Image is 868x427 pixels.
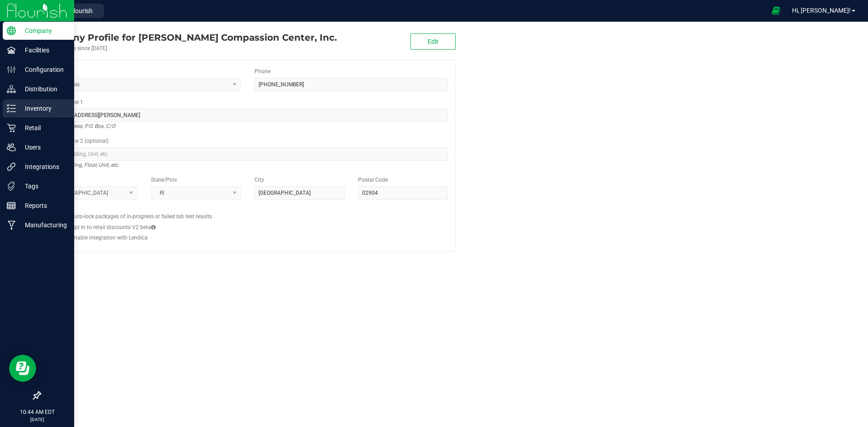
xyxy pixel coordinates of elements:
input: Address [47,108,448,122]
p: 10:44 AM EDT [4,408,70,416]
inline-svg: Manufacturing [7,221,16,230]
p: Reports [16,200,70,211]
p: Facilities [16,45,70,56]
label: Postal Code [358,176,388,184]
label: Phone [255,67,270,75]
inline-svg: Configuration [7,65,16,74]
iframe: Resource center [9,355,36,382]
p: Company [16,25,70,36]
span: Hi, [PERSON_NAME]! [792,7,851,14]
span: Open Ecommerce Menu [766,2,786,19]
p: Users [16,142,70,153]
div: Thomas C. Slater Compassion Center, Inc. [40,31,337,44]
p: Inventory [16,103,70,114]
inline-svg: Distribution [7,84,16,94]
p: [DATE] [4,416,70,423]
button: Edit [410,33,456,50]
input: Suite, Building, Unit, etc. [47,147,448,161]
inline-svg: Reports [7,201,16,210]
label: City [255,176,264,184]
label: Address Line 2 (optional) [47,137,108,145]
p: Configuration [16,64,70,75]
label: Opt in to retail discounts V2 beta [71,223,156,231]
label: Auto-lock packages of in-progress or failed lab test results [71,212,212,221]
inline-svg: Integrations [7,162,16,171]
p: Manufacturing [16,220,70,230]
p: Integrations [16,161,70,172]
input: Postal Code [358,186,448,200]
inline-svg: Facilities [7,46,16,55]
inline-svg: Users [7,143,16,152]
input: (123) 456-7890 [255,78,448,91]
i: Suite, Building, Floor, Unit, etc. [47,160,119,170]
inline-svg: Inventory [7,104,16,113]
span: Edit [428,38,439,45]
input: City [255,186,344,200]
i: Street address, P.O. Box, C/O [47,121,115,131]
inline-svg: Company [7,26,16,35]
h2: Configs [47,206,448,212]
p: Distribution [16,84,70,94]
p: Retail [16,122,70,133]
label: Enable integration with Lendica [71,234,148,242]
inline-svg: Tags [7,182,16,191]
p: Tags [16,181,70,192]
label: State/Prov [151,176,177,184]
div: Account active since [DATE] [40,44,337,52]
inline-svg: Retail [7,123,16,132]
